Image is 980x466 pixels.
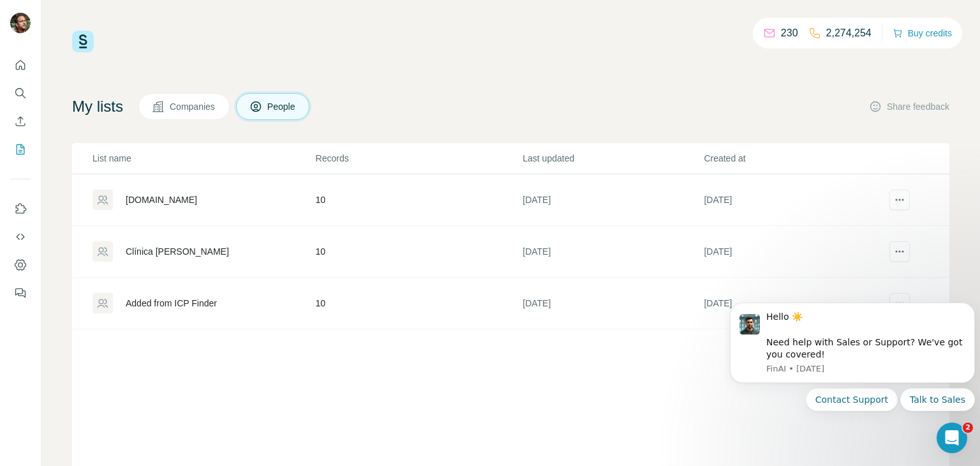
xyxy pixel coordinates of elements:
span: People [267,100,297,113]
button: Search [10,82,31,105]
img: Avatar [10,13,31,33]
td: [DATE] [703,174,884,226]
div: Clínica [PERSON_NAME] [126,245,229,258]
iframe: Intercom live chat [937,423,967,453]
td: 10 [315,174,523,226]
td: 10 [315,278,523,329]
button: Quick start [10,54,31,77]
button: Buy credits [893,24,952,42]
td: [DATE] [703,278,884,329]
td: [DATE] [703,226,884,278]
td: [DATE] [522,278,703,329]
div: [DOMAIN_NAME] [126,193,197,206]
button: actions [889,241,910,262]
button: Enrich CSV [10,110,31,133]
p: List name [93,152,315,165]
p: Created at [704,152,884,165]
td: 10 [315,226,523,278]
button: Feedback [10,282,31,304]
div: Added from ICP Finder [126,297,217,310]
iframe: Intercom notifications message [725,287,980,460]
button: Use Surfe API [10,225,31,248]
button: Dashboard [10,253,31,276]
td: [DATE] [522,174,703,226]
td: [DATE] [522,226,703,278]
span: Companies [170,100,216,113]
img: Surfe Logo [72,31,94,52]
button: actions [889,190,910,210]
button: Share feedback [869,100,949,113]
h4: My lists [72,96,123,117]
p: Records [316,152,522,165]
p: Last updated [523,152,702,165]
span: 2 [963,423,973,433]
button: Use Surfe on LinkedIn [10,197,31,220]
p: 230 [781,26,798,41]
p: 2,274,254 [826,26,872,41]
button: My lists [10,138,31,161]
